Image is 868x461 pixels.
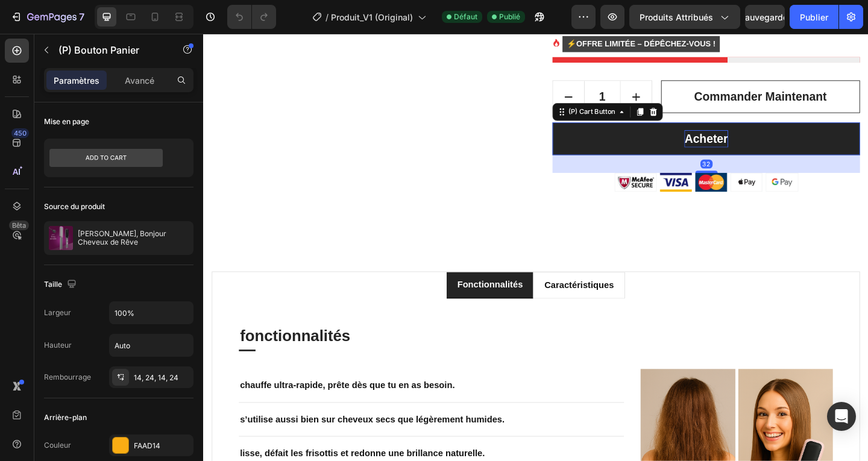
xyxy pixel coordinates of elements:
font: / [325,12,329,22]
button: 7 [5,5,90,29]
div: Annuler/Rétablir [227,5,276,29]
button: increment [454,51,488,86]
font: Source du produit [44,202,105,211]
p: fonctionnalités [276,266,347,280]
img: product feature img [49,226,73,250]
font: Taille [44,280,62,289]
input: quantity [414,51,454,86]
button: Produits attribués [629,5,740,29]
p: (P) Bouton Panier [58,43,161,57]
p: [PERSON_NAME], Bonjour Cheveux de Rêve [78,230,189,246]
font: FAAD14 [134,441,160,450]
font: Sauvegarder [740,12,791,22]
font: Bêta [12,221,26,230]
p: s’utilise aussi bien sur cheveux secs que légèrement humides. [40,412,456,427]
font: 7 [79,11,84,23]
font: Défaut [454,12,477,21]
font: Largeur [44,308,71,317]
font: Couleur [44,441,71,450]
font: 450 [14,129,27,137]
div: (P) Cart Button [395,80,450,90]
font: Paramètres [54,75,99,86]
font: Arrière-plan [44,413,87,422]
div: Commander maintenant [534,59,678,78]
button: Acheter [380,96,714,133]
input: Auto [110,302,193,324]
font: Publier [800,12,828,22]
font: (P) Bouton Panier [58,44,139,56]
font: 14, 24, 14, 24 [134,373,178,382]
font: Mise en page [44,117,89,126]
font: Rembourrage [44,372,91,381]
font: Produits attribués [640,12,713,22]
font: Produit_V1 (Original) [331,12,413,22]
img: Alt Image [447,151,647,172]
font: Avancé [125,75,154,86]
input: Auto [110,334,193,356]
h2: fonctionnalités [39,317,685,341]
div: Ouvrir Intercom Messenger [827,402,856,431]
button: decrement [380,51,414,86]
div: 32 [541,137,554,146]
font: Hauteur [44,340,72,350]
iframe: Zone de conception [203,34,868,461]
button: Commander maintenant [498,51,714,87]
div: Acheter [523,105,570,124]
p: chauffe ultra-rapide, prête dès que tu en as besoin. [40,375,456,390]
button: Sauvegarder [745,5,785,29]
button: Publier [790,5,838,29]
font: Publié [499,12,520,21]
strong: caractéristiques [371,268,446,278]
